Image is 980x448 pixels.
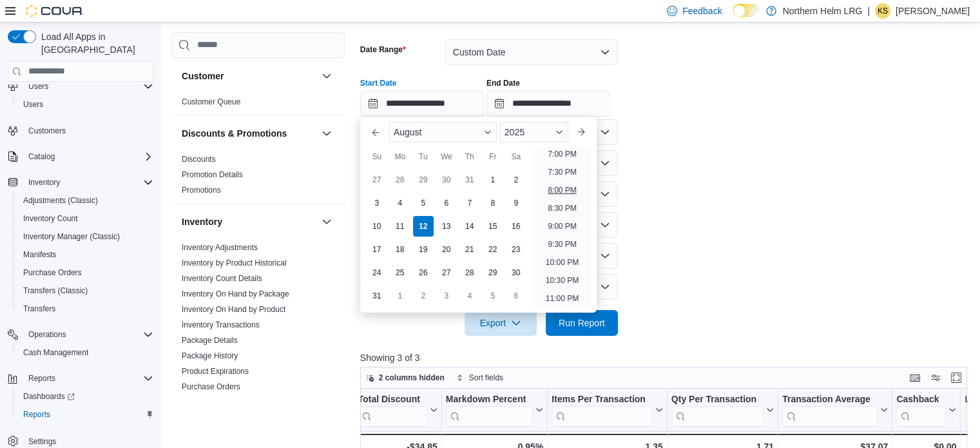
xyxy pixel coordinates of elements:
[543,146,582,162] li: 7:00 PM
[483,193,503,213] div: day-8
[3,77,159,95] button: Users
[504,127,524,137] span: 2025
[358,393,427,426] div: Total Discount
[3,121,159,140] button: Customers
[390,146,410,167] div: Mo
[682,5,722,17] span: Feedback
[671,393,773,426] button: Qty Per Transaction
[18,407,55,422] a: Reports
[896,393,946,426] div: Cashback
[436,216,457,237] div: day-13
[465,310,537,336] button: Export
[379,373,445,383] span: 2 columns hidden
[18,301,61,317] a: Transfers
[413,146,434,167] div: Tu
[783,3,863,19] p: Northern Helm LRG
[18,389,153,404] span: Dashboards
[367,146,387,167] div: Su
[896,393,956,426] button: Cashback
[23,327,72,342] button: Operations
[28,329,66,340] span: Operations
[23,391,75,402] span: Dashboards
[13,228,159,246] button: Inventory Manager (Classic)
[182,154,216,164] span: Discounts
[928,370,943,385] button: Display options
[948,370,964,385] button: Enter fullscreen
[671,393,763,426] div: Qty Per Transaction
[18,283,93,298] a: Transfers (Classic)
[367,216,387,237] div: day-10
[436,239,457,260] div: day-20
[23,327,153,342] span: Operations
[358,393,437,426] button: Total Discount
[13,191,159,209] button: Adjustments (Classic)
[182,170,243,180] span: Promotion Details
[23,195,98,206] span: Adjustments (Classic)
[360,44,406,55] label: Date Range
[182,304,285,315] span: Inventory On Hand by Product
[13,264,159,282] button: Purchase Orders
[782,393,878,405] div: Transaction Average
[875,3,890,19] div: Katrina Sirota
[182,170,243,179] a: Promotion Details
[543,219,582,234] li: 9:00 PM
[483,170,503,190] div: day-1
[182,127,316,140] button: Discounts & Promotions
[878,3,888,19] span: KS
[571,122,591,142] button: Next month
[13,246,159,264] button: Manifests
[541,273,584,288] li: 10:30 PM
[360,351,974,364] p: Showing 3 of 3
[182,127,287,140] h3: Discounts & Promotions
[182,70,316,83] button: Customer
[483,146,503,167] div: Fr
[18,97,153,112] span: Users
[459,239,480,260] div: day-21
[600,158,610,168] button: Open list of options
[360,91,484,117] input: Press the down key to enter a popover containing a calendar. Press the escape key to close the po...
[182,242,258,253] span: Inventory Adjustments
[182,258,287,268] a: Inventory by Product Historical
[358,393,427,405] div: Total Discount
[367,262,387,283] div: day-24
[18,345,93,360] a: Cash Management
[459,216,480,237] div: day-14
[182,185,221,195] span: Promotions
[436,262,457,283] div: day-27
[506,262,526,283] div: day-30
[451,370,508,385] button: Sort fields
[23,175,153,190] span: Inventory
[23,286,88,296] span: Transfers (Classic)
[867,3,870,19] p: |
[18,193,103,208] a: Adjustments (Classic)
[28,126,66,136] span: Customers
[23,213,78,224] span: Inventory Count
[18,193,153,208] span: Adjustments (Classic)
[389,122,497,142] div: Button. Open the month selector. August is currently selected.
[365,168,528,307] div: August, 2025
[413,262,434,283] div: day-26
[3,326,159,344] button: Operations
[445,393,543,426] button: Markdown Percent
[483,286,503,306] div: day-5
[18,345,153,360] span: Cash Management
[23,371,61,386] button: Reports
[390,193,410,213] div: day-4
[559,317,605,329] span: Run Report
[394,127,422,137] span: August
[390,170,410,190] div: day-28
[23,79,153,94] span: Users
[459,262,480,283] div: day-28
[182,70,224,83] h3: Customer
[28,177,60,188] span: Inventory
[182,289,289,299] span: Inventory On Hand by Package
[23,231,120,242] span: Inventory Manager (Classic)
[18,301,153,317] span: Transfers
[182,215,316,228] button: Inventory
[23,249,56,260] span: Manifests
[506,193,526,213] div: day-9
[390,239,410,260] div: day-18
[18,283,153,298] span: Transfers (Classic)
[18,389,80,404] a: Dashboards
[782,393,888,426] button: Transaction Average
